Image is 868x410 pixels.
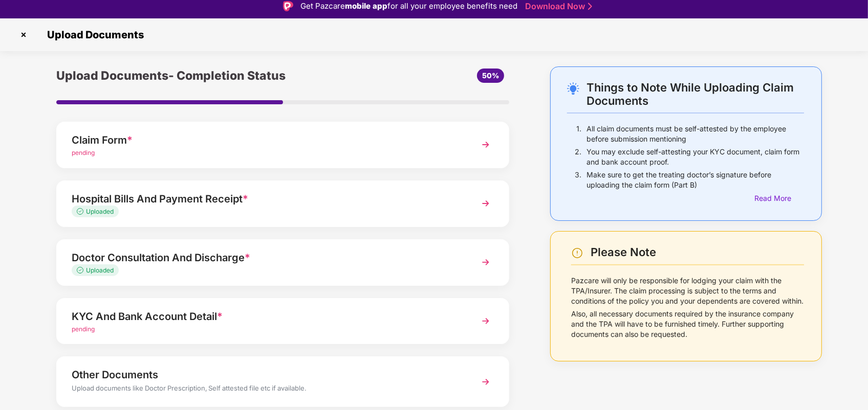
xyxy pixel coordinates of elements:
span: pending [72,149,95,156]
div: Things to Note While Uploading Claim Documents [587,81,804,107]
div: Claim Form [72,132,459,148]
img: Stroke [588,1,592,12]
div: Upload documents like Doctor Prescription, Self attested file etc if available. [72,383,459,396]
p: You may exclude self-attesting your KYC document, claim form and bank account proof. [587,147,804,167]
img: Logo [283,1,293,11]
p: 2. [575,147,582,167]
p: Pazcare will only be responsible for lodging your claim with the TPA/Insurer. The claim processin... [571,276,804,306]
a: Download Now [525,1,589,12]
img: svg+xml;base64,PHN2ZyBpZD0iTmV4dCIgeG1sbnM9Imh0dHA6Ly93d3cudzMub3JnLzIwMDAvc3ZnIiB3aWR0aD0iMzYiIG... [476,373,495,391]
p: 1. [577,124,582,144]
span: Uploaded [86,266,114,274]
img: svg+xml;base64,PHN2ZyB4bWxucz0iaHR0cDovL3d3dy53My5vcmcvMjAwMC9zdmciIHdpZHRoPSIxMy4zMzMiIGhlaWdodD... [77,267,86,274]
div: Read More [755,193,804,204]
img: svg+xml;base64,PHN2ZyB4bWxucz0iaHR0cDovL3d3dy53My5vcmcvMjAwMC9zdmciIHdpZHRoPSIxMy4zMzMiIGhlaWdodD... [77,208,86,215]
span: Upload Documents [37,29,149,41]
div: Please Note [591,245,804,259]
p: 3. [575,170,582,190]
div: Upload Documents- Completion Status [56,66,358,85]
img: svg+xml;base64,PHN2ZyBpZD0iQ3Jvc3MtMzJ4MzIiIHhtbG5zPSJodHRwOi8vd3d3LnczLm9yZy8yMDAwL3N2ZyIgd2lkdG... [15,27,32,43]
div: Doctor Consultation And Discharge [72,249,459,266]
span: 50% [482,71,499,80]
p: All claim documents must be self-attested by the employee before submission mentioning [587,124,804,144]
div: Other Documents [72,367,459,383]
div: Hospital Bills And Payment Receipt [72,191,459,207]
img: svg+xml;base64,PHN2ZyBpZD0iTmV4dCIgeG1sbnM9Imh0dHA6Ly93d3cudzMub3JnLzIwMDAvc3ZnIiB3aWR0aD0iMzYiIG... [476,253,495,271]
img: svg+xml;base64,PHN2ZyBpZD0iV2FybmluZ18tXzI0eDI0IiBkYXRhLW5hbWU9Ildhcm5pbmcgLSAyNHgyNCIgeG1sbnM9Im... [571,247,583,259]
img: svg+xml;base64,PHN2ZyB4bWxucz0iaHR0cDovL3d3dy53My5vcmcvMjAwMC9zdmciIHdpZHRoPSIyNC4wOTMiIGhlaWdodD... [567,82,579,95]
img: svg+xml;base64,PHN2ZyBpZD0iTmV4dCIgeG1sbnM9Imh0dHA6Ly93d3cudzMub3JnLzIwMDAvc3ZnIiB3aWR0aD0iMzYiIG... [476,194,495,213]
div: KYC And Bank Account Detail [72,308,459,325]
span: pending [72,325,95,333]
p: Make sure to get the treating doctor’s signature before uploading the claim form (Part B) [587,170,804,190]
img: svg+xml;base64,PHN2ZyBpZD0iTmV4dCIgeG1sbnM9Imh0dHA6Ly93d3cudzMub3JnLzIwMDAvc3ZnIiB3aWR0aD0iMzYiIG... [476,135,495,154]
strong: mobile app [345,1,387,11]
p: Also, all necessary documents required by the insurance company and the TPA will have to be furni... [571,309,804,339]
span: Uploaded [86,208,114,215]
img: svg+xml;base64,PHN2ZyBpZD0iTmV4dCIgeG1sbnM9Imh0dHA6Ly93d3cudzMub3JnLzIwMDAvc3ZnIiB3aWR0aD0iMzYiIG... [476,312,495,330]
